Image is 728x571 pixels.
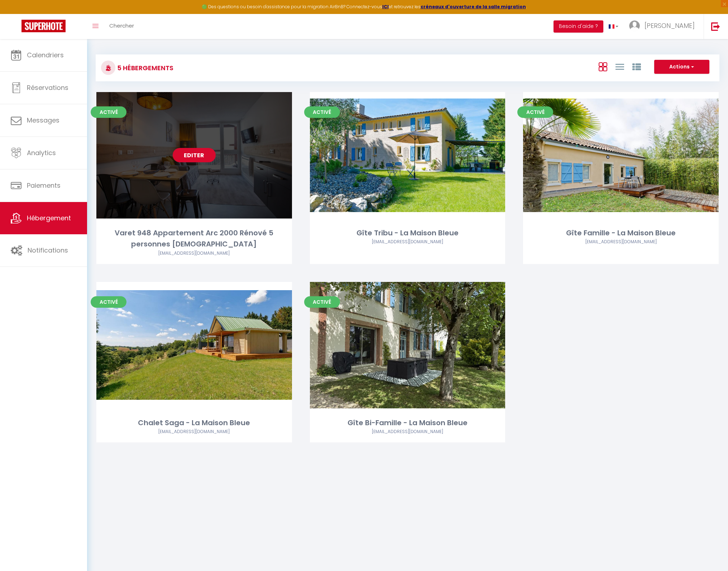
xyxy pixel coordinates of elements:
[27,181,61,190] span: Paiements
[27,116,59,125] span: Messages
[28,246,68,255] span: Notifications
[517,106,553,118] span: Activé
[173,148,216,162] a: Editer
[554,20,603,33] button: Besoin d'aide ?
[523,239,719,245] div: Airbnb
[629,20,640,31] img: ...
[91,106,126,118] span: Activé
[310,239,506,245] div: Airbnb
[654,60,709,74] button: Actions
[27,148,56,157] span: Analytics
[599,61,607,72] a: Vue en Box
[304,106,340,118] span: Activé
[711,22,720,31] img: logout
[91,296,126,308] span: Activé
[523,227,719,239] div: Gîte Famille - La Maison Bleue
[109,22,134,29] span: Chercher
[104,14,139,39] a: Chercher
[21,20,66,32] img: Super Booking
[96,227,292,250] div: Varet 948 Appartement Arc 2000 Rénové 5 personnes [DEMOGRAPHIC_DATA]
[310,428,506,435] div: Airbnb
[645,21,695,30] span: [PERSON_NAME]
[27,51,64,59] span: Calendriers
[310,227,506,239] div: Gîte Tribu - La Maison Bleue
[382,4,389,10] a: ICI
[96,428,292,435] div: Airbnb
[6,3,27,24] button: Ouvrir le widget de chat LiveChat
[421,4,526,10] a: créneaux d'ouverture de la salle migration
[27,83,68,92] span: Réservations
[96,250,292,257] div: Airbnb
[27,213,71,222] span: Hébergement
[624,14,704,39] a: ... [PERSON_NAME]
[96,417,292,428] div: Chalet Saga - La Maison Bleue
[632,61,641,72] a: Vue par Groupe
[304,296,340,308] span: Activé
[115,60,173,76] h3: 5 Hébergements
[310,417,506,428] div: Gîte Bi-Famille - La Maison Bleue
[616,61,624,72] a: Vue en Liste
